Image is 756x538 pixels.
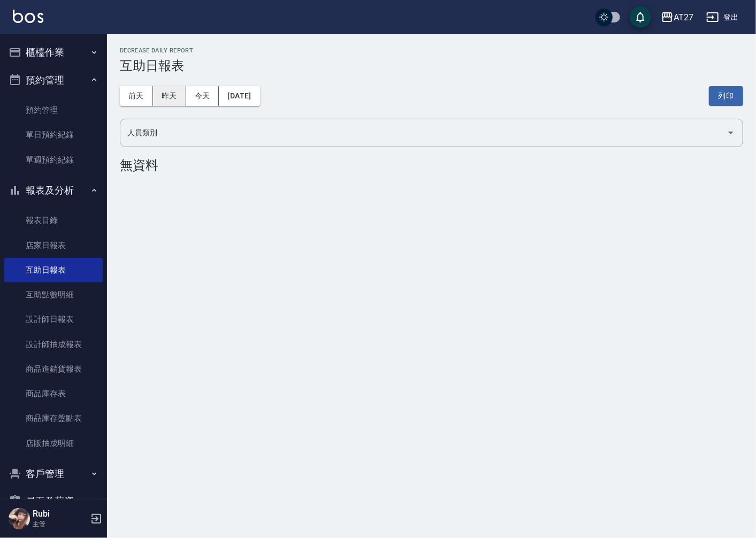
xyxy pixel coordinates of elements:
button: 登出 [702,7,743,27]
a: 互助點數明細 [4,282,103,307]
a: 店家日報表 [4,233,103,258]
p: 主管 [33,519,87,529]
a: 設計師日報表 [4,307,103,332]
button: 櫃檯作業 [4,39,103,66]
a: 商品庫存盤點表 [4,406,103,431]
h3: 互助日報表 [120,58,743,73]
h2: Decrease Daily Report [120,47,743,54]
input: 人員名稱 [125,124,722,142]
a: 商品庫存表 [4,381,103,406]
button: 員工及薪資 [4,487,103,515]
button: 昨天 [153,86,186,106]
button: AT27 [656,6,698,28]
div: 無資料 [120,158,743,173]
button: 今天 [186,86,219,106]
button: Open [722,124,739,141]
a: 報表目錄 [4,208,103,233]
a: 互助日報表 [4,258,103,282]
a: 店販抽成明細 [4,431,103,456]
a: 單日預約紀錄 [4,122,103,147]
button: save [630,6,651,28]
button: 預約管理 [4,66,103,94]
a: 單週預約紀錄 [4,148,103,172]
img: Person [9,508,30,529]
button: 列印 [709,86,743,106]
button: 前天 [120,86,153,106]
h5: Rubi [33,509,87,519]
a: 商品進銷貨報表 [4,357,103,381]
div: AT27 [674,11,693,24]
a: 預約管理 [4,98,103,122]
button: [DATE] [219,86,259,106]
a: 設計師抽成報表 [4,332,103,357]
button: 報表及分析 [4,176,103,204]
img: Logo [13,10,43,23]
button: 客戶管理 [4,460,103,488]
